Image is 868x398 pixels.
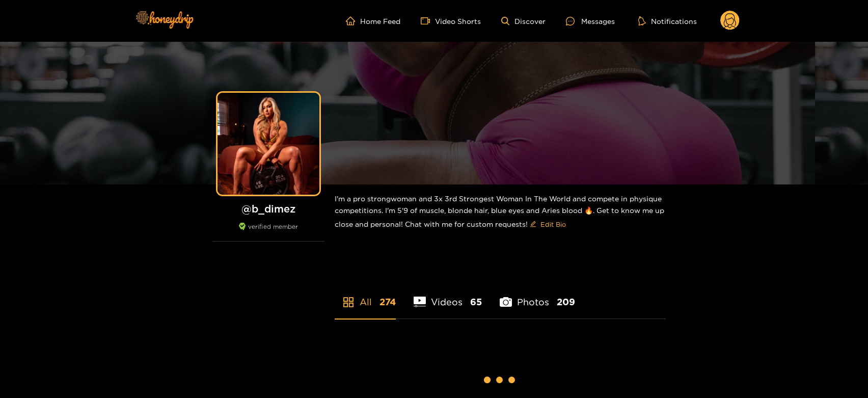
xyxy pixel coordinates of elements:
[346,16,400,25] a: Home Feed
[421,16,481,25] a: Video Shorts
[414,273,482,319] li: Videos
[557,296,575,308] span: 209
[470,296,482,308] span: 65
[635,16,700,26] button: Notifications
[212,202,324,215] h1: @ b_dimez
[540,219,566,229] span: Edit Bio
[530,221,536,228] span: edit
[500,273,575,319] li: Photos
[566,15,615,27] div: Messages
[379,296,396,308] span: 274
[346,16,360,25] span: home
[335,273,396,319] li: All
[528,216,568,232] button: editEdit Bio
[501,17,546,25] a: Discover
[335,184,666,241] div: I'm a pro strongwoman and 3x 3rd Strongest Woman In The World and compete in physique competition...
[342,296,355,308] span: appstore
[212,223,324,242] div: verified member
[421,16,435,25] span: video-camera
